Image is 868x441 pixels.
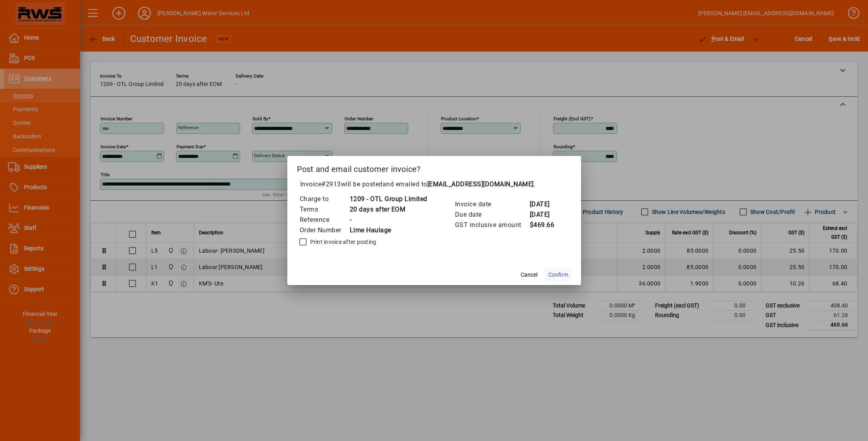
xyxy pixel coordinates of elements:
[516,267,542,282] button: Cancel
[529,210,561,220] td: [DATE]
[529,220,561,230] td: $469.66
[287,156,581,179] h2: Post and email customer invoice?
[299,204,349,215] td: Terms
[299,225,349,235] td: Order Number
[349,204,427,215] td: 20 days after EOM
[455,199,529,210] td: Invoice date
[299,194,349,204] td: Charge to
[297,180,571,189] p: Invoice will be posted .
[548,271,568,279] span: Confirm
[349,215,427,225] td: -
[321,180,341,188] span: #2913
[309,238,377,246] label: Print invoice after posting
[545,267,571,282] button: Confirm
[427,180,534,188] b: [EMAIL_ADDRESS][DOMAIN_NAME]
[455,220,529,230] td: GST inclusive amount
[349,194,427,204] td: 1209 - OTL Group Limited
[383,180,534,188] span: and emailed to
[455,210,529,220] td: Due date
[521,271,537,279] span: Cancel
[349,225,427,235] td: Lime Haulage
[529,199,561,210] td: [DATE]
[299,215,349,225] td: Reference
